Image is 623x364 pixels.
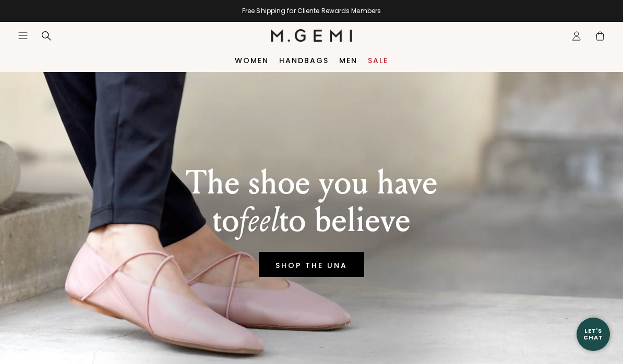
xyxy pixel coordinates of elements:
[186,202,438,239] p: to to believe
[368,56,388,65] a: Sale
[271,29,353,42] img: M.Gemi
[235,56,269,65] a: Women
[577,327,610,341] div: Let's Chat
[259,252,364,277] a: SHOP THE UNA
[239,200,279,240] em: feel
[18,30,28,41] button: Open site menu
[186,164,438,202] p: The shoe you have
[279,56,329,65] a: Handbags
[339,56,357,65] a: Men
